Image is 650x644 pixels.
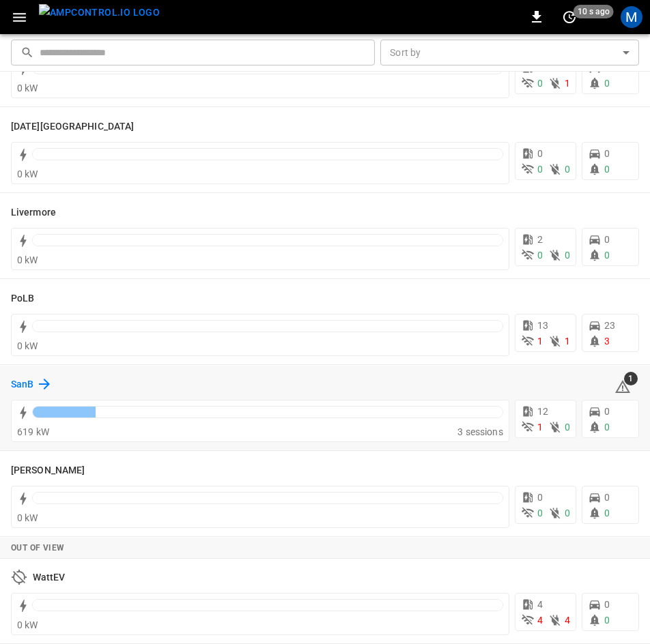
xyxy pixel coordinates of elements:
span: 0 [537,492,543,503]
span: 1 [565,78,570,89]
h6: Vernon [11,463,85,478]
span: 3 sessions [457,426,503,437]
span: 0 [604,164,610,175]
span: 0 [565,508,570,518]
span: 0 [604,492,610,503]
span: 0 [537,78,543,89]
span: 1 [624,372,638,385]
span: 0 kW [17,254,38,265]
span: 0 [604,234,610,245]
span: 0 kW [17,340,38,351]
h6: SanB [11,377,33,392]
span: 0 kW [17,83,38,93]
div: profile-icon [621,6,642,28]
span: 619 kW [17,426,49,437]
span: 0 kW [17,169,38,179]
span: 0 [604,599,610,610]
h6: PoLB [11,291,34,306]
span: 0 [537,508,543,518]
span: 0 [565,164,570,175]
span: 1 [565,336,570,347]
span: 0 [604,508,610,518]
span: 4 [537,599,543,610]
img: ampcontrol.io logo [39,4,160,21]
span: 0 kW [17,512,38,523]
span: 0 [604,615,610,626]
span: 10 s ago [574,5,614,18]
strong: Out of View [11,543,64,553]
span: 0 [604,78,610,89]
h6: WattEV [33,570,66,585]
span: 23 [604,320,615,331]
span: 4 [565,615,570,626]
span: 0 [604,422,610,433]
span: 0 [604,250,610,261]
h6: Karma Center [11,119,134,134]
span: 3 [604,336,610,347]
span: 1 [537,422,543,433]
h6: Livermore [11,205,56,220]
span: 0 [604,148,610,159]
button: set refresh interval [559,6,580,28]
span: 0 [565,250,570,261]
span: 0 [565,422,570,433]
span: 0 [537,164,543,175]
span: 4 [537,615,543,626]
span: 0 [537,250,543,261]
span: 13 [537,320,548,331]
span: 2 [537,234,543,245]
span: 1 [537,336,543,347]
span: 12 [537,406,548,417]
span: 0 [537,148,543,159]
span: 0 kW [17,619,38,630]
span: 0 [604,406,610,417]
